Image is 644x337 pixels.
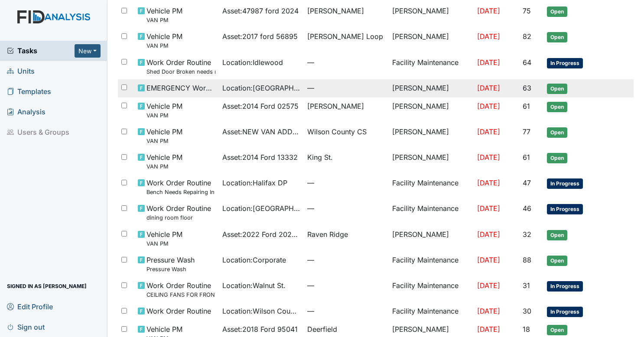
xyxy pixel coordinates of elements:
[146,203,211,222] span: Work Order Routine dining room floor
[222,203,300,214] span: Location : [GEOGRAPHIC_DATA]
[222,101,299,111] span: Asset : 2014 Ford 02575
[389,123,474,149] td: [PERSON_NAME]
[523,153,530,162] span: 61
[477,32,500,41] span: [DATE]
[146,57,216,76] span: Work Order Routine Shed Door Broken needs replacing
[307,57,385,68] span: —
[222,324,298,334] span: Asset : 2018 Ford 95041
[547,230,567,240] span: Open
[146,31,182,50] span: Vehicle PM VAN PM
[307,203,385,214] span: —
[523,281,530,290] span: 31
[389,79,474,97] td: [PERSON_NAME]
[307,229,348,240] span: Raven Ridge
[146,214,211,222] small: dining room floor
[389,251,474,277] td: Facility Maintenance
[146,291,216,299] small: CEILING FANS FOR FRONT PORCH
[307,152,333,162] span: King St.
[146,240,182,248] small: VAN PM
[477,307,500,315] span: [DATE]
[307,280,385,291] span: —
[222,6,299,16] span: Asset : 47987 ford 2024
[477,256,500,264] span: [DATE]
[75,44,101,58] button: New
[389,226,474,251] td: [PERSON_NAME]
[477,6,500,15] span: [DATE]
[307,31,383,42] span: [PERSON_NAME] Loop
[146,162,182,171] small: VAN PM
[477,102,500,110] span: [DATE]
[547,6,567,17] span: Open
[7,45,75,56] a: Tasks
[307,101,364,111] span: [PERSON_NAME]
[7,279,87,293] span: Signed in as [PERSON_NAME]
[307,178,385,188] span: —
[7,85,51,98] span: Templates
[523,102,530,110] span: 61
[523,178,531,187] span: 47
[477,127,500,136] span: [DATE]
[477,230,500,239] span: [DATE]
[523,325,530,334] span: 18
[146,101,182,120] span: Vehicle PM VAN PM
[389,54,474,79] td: Facility Maintenance
[146,306,211,316] span: Work Order Routine
[547,127,567,138] span: Open
[146,188,216,196] small: Bench Needs Repairing In Front Office
[523,256,531,264] span: 88
[146,16,182,24] small: VAN PM
[523,230,531,239] span: 32
[146,152,182,171] span: Vehicle PM VAN PM
[523,84,531,92] span: 63
[222,126,300,137] span: Asset : NEW VAN ADD DETAILS
[547,325,567,335] span: Open
[146,265,195,273] small: Pressure Wash
[146,111,182,120] small: VAN PM
[547,256,567,266] span: Open
[389,149,474,174] td: [PERSON_NAME]
[547,153,567,163] span: Open
[146,126,182,145] span: Vehicle PM VAN PM
[547,32,567,42] span: Open
[222,83,300,93] span: Location : [GEOGRAPHIC_DATA]
[477,153,500,162] span: [DATE]
[477,58,500,67] span: [DATE]
[146,229,182,248] span: Vehicle PM VAN PM
[389,97,474,123] td: [PERSON_NAME]
[523,127,530,136] span: 77
[222,280,286,291] span: Location : Walnut St.
[547,58,583,68] span: In Progress
[146,137,182,145] small: VAN PM
[146,83,216,93] span: EMERGENCY Work Order
[547,84,567,94] span: Open
[389,174,474,200] td: Facility Maintenance
[547,204,583,214] span: In Progress
[222,152,298,162] span: Asset : 2014 Ford 13332
[146,280,216,299] span: Work Order Routine CEILING FANS FOR FRONT PORCH
[307,306,385,316] span: —
[7,300,53,313] span: Edit Profile
[389,277,474,302] td: Facility Maintenance
[523,32,531,41] span: 82
[146,255,195,273] span: Pressure Wash Pressure Wash
[477,204,500,213] span: [DATE]
[7,65,35,78] span: Units
[222,255,286,265] span: Location : Corporate
[523,58,531,67] span: 64
[146,178,216,196] span: Work Order Routine Bench Needs Repairing In Front Office
[146,68,216,76] small: Shed Door Broken needs replacing
[477,325,500,334] span: [DATE]
[523,204,531,213] span: 46
[547,178,583,189] span: In Progress
[389,200,474,225] td: Facility Maintenance
[146,6,182,24] span: Vehicle PM VAN PM
[523,307,531,315] span: 30
[389,302,474,321] td: Facility Maintenance
[547,281,583,292] span: In Progress
[307,324,337,334] span: Deerfield
[146,42,182,50] small: VAN PM
[477,281,500,290] span: [DATE]
[222,57,283,68] span: Location : Idlewood
[389,28,474,53] td: [PERSON_NAME]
